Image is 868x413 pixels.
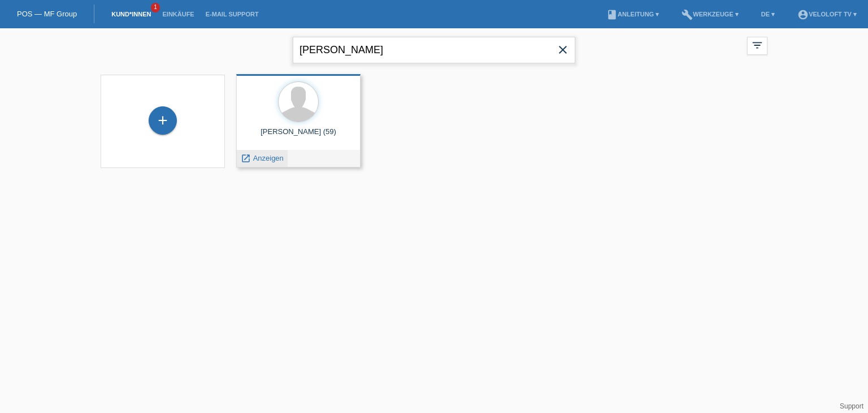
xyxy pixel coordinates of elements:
i: book [606,9,618,20]
i: close [556,43,570,57]
a: buildWerkzeuge ▾ [676,11,744,18]
i: filter_list [751,39,763,51]
span: Anzeigen [253,154,284,162]
i: launch [241,153,251,164]
a: account_circleVeloLoft TV ▾ [792,11,862,18]
i: account_circle [797,9,809,20]
a: Kund*innen [106,11,157,18]
a: Einkäufe [157,11,199,18]
span: 1 [151,3,160,12]
a: launch Anzeigen [241,154,284,162]
a: bookAnleitung ▾ [601,11,665,18]
a: Support [840,402,863,410]
a: DE ▾ [756,11,780,18]
div: Kund*in hinzufügen [149,111,176,130]
div: [PERSON_NAME] (59) [245,127,351,145]
input: Suche... [293,37,575,63]
a: E-Mail Support [200,11,264,18]
i: build [682,9,693,20]
a: POS — MF Group [17,10,77,18]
